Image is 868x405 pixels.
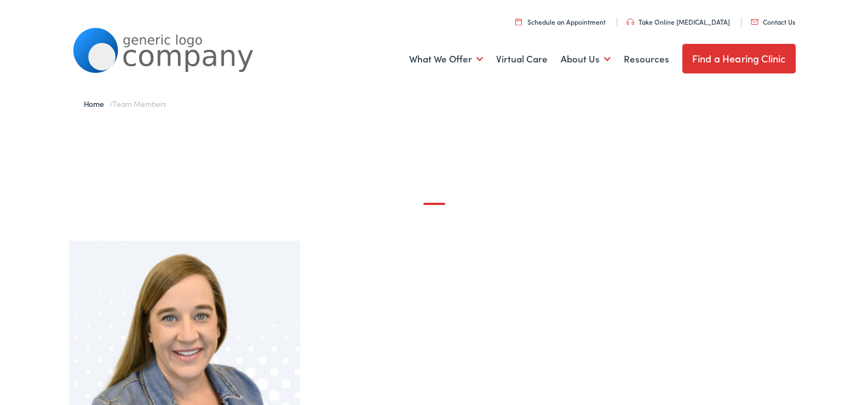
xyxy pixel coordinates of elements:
img: utility icon [515,18,522,25]
span: / [84,98,166,109]
a: Virtual Care [496,39,548,79]
a: Contact Us [751,17,795,26]
a: Resources [624,39,669,79]
span: Team Members [113,98,166,109]
img: utility icon [626,19,634,25]
img: utility icon [751,19,758,25]
a: Home [84,98,110,109]
a: About Us [561,39,611,79]
a: What We Offer [409,39,483,79]
a: Find a Hearing Clinic [682,44,796,73]
a: Take Online [MEDICAL_DATA] [626,17,730,26]
a: Schedule an Appointment [515,17,606,26]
